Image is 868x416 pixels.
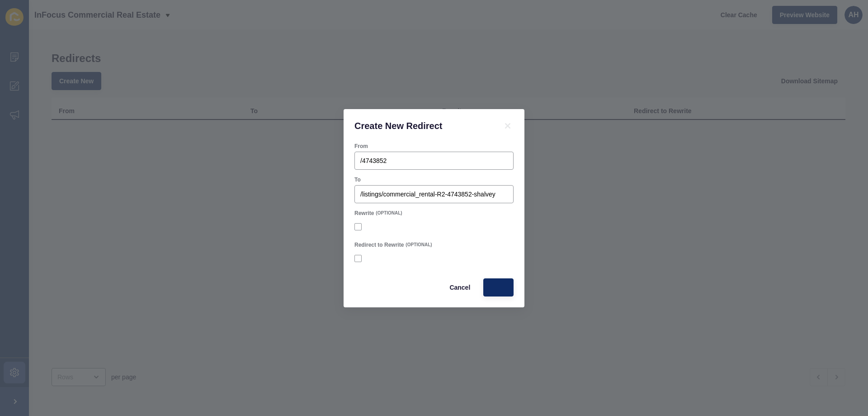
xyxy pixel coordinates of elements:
button: Cancel [442,278,478,296]
h1: Create New Redirect [354,120,491,132]
label: Redirect to Rewrite [354,241,404,249]
span: Cancel [449,283,470,292]
label: To [354,176,361,183]
span: (OPTIONAL) [406,242,432,248]
label: Rewrite [354,210,374,217]
label: From [354,143,368,150]
span: (OPTIONAL) [376,210,402,216]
